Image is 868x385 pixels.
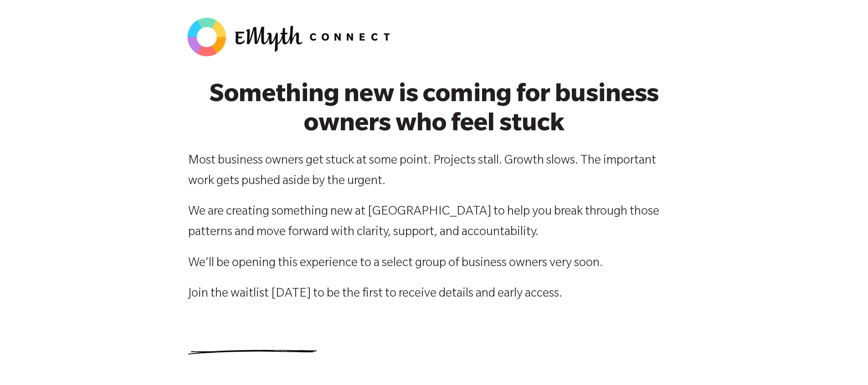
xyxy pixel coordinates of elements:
[188,350,317,354] img: underline.svg
[188,83,680,141] h2: Something new is coming for business owners who feel stuck
[188,254,680,274] p: We’ll be opening this experience to a select group of business owners very soon.
[188,202,680,243] p: We are creating something new at [GEOGRAPHIC_DATA] to help you break through those patterns and m...
[188,284,680,305] p: Join the waitlist [DATE] to be the first to receive details and early access.
[184,14,398,60] img: EMyth-Connect
[188,151,680,192] p: Most business owners get stuck at some point. Projects stall. Growth slows. The important work ge...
